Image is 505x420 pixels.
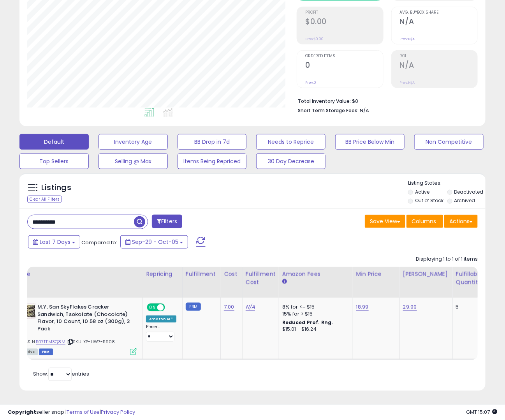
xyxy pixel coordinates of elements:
[132,238,178,246] span: Sep-29 - Oct-05
[99,134,168,150] button: Inventory Age
[412,217,436,225] span: Columns
[18,270,139,278] div: Title
[454,189,483,195] label: Deactivated
[186,303,201,311] small: FBM
[356,270,396,278] div: Min Price
[305,11,383,15] span: Profit
[178,154,247,169] button: Items Being Repriced
[33,370,89,378] span: Show: entries
[403,303,417,311] a: 29.99
[400,80,415,85] small: Prev: N/A
[178,134,247,150] button: BB Drop in 7d
[444,215,478,228] button: Actions
[400,11,477,15] span: Avg. Buybox Share
[256,134,326,150] button: Needs to Reprice
[186,270,217,278] div: Fulfillment
[99,154,168,169] button: Selling @ Max
[164,304,176,311] span: OFF
[414,134,484,150] button: Non Competitive
[400,37,415,41] small: Prev: N/A
[335,134,405,150] button: BB Price Below Min
[356,303,369,311] a: 18.99
[456,270,483,286] div: Fulfillable Quantity
[365,215,405,228] button: Save View
[256,154,326,169] button: 30 Day Decrease
[224,303,234,311] a: 7.00
[466,408,497,416] span: 2025-10-14 15:07 GMT
[152,215,182,228] button: Filters
[360,107,369,114] span: N/A
[282,304,347,311] div: 8% for <= $15
[224,270,239,278] div: Cost
[305,37,324,41] small: Prev: $0.00
[20,349,38,355] span: All listings currently available for purchase on Amazon
[246,303,255,311] a: N/A
[305,61,383,71] h2: 0
[305,17,383,28] h2: $0.00
[36,339,65,345] a: B07TFM3Q8M
[415,189,429,195] label: Active
[146,270,179,278] div: Repricing
[454,197,475,204] label: Archived
[246,270,276,286] div: Fulfillment Cost
[298,107,359,114] b: Short Term Storage Fees:
[40,238,70,246] span: Last 7 Days
[120,235,188,249] button: Sep-29 - Oct-05
[8,409,135,416] div: seller snap | |
[19,154,89,169] button: Top Sellers
[146,324,176,342] div: Preset:
[148,304,157,311] span: ON
[67,408,100,416] a: Terms of Use
[37,304,132,334] b: M.Y. San SkyFlakes Cracker Sandwich, Tsokolate (Chocolate) Flavor, 10 Count, 10.58 oz (300g), 3 Pack
[282,326,347,333] div: $15.01 - $16.24
[282,319,333,326] b: Reduced Prof. Rng.
[101,408,135,416] a: Privacy Policy
[408,180,486,187] p: Listing States:
[8,408,36,416] strong: Copyright
[305,80,316,85] small: Prev: 0
[400,17,477,28] h2: N/A
[282,311,347,318] div: 15% for > $15
[298,96,472,105] li: $0
[298,98,351,104] b: Total Inventory Value:
[27,196,62,203] div: Clear All Filters
[456,304,480,311] div: 5
[20,304,35,319] img: 610VPp0Yq6L._SL40_.jpg
[28,235,80,249] button: Last 7 Days
[39,349,53,355] span: FBM
[41,182,71,193] h5: Listings
[146,316,176,323] div: Amazon AI *
[282,270,350,278] div: Amazon Fees
[305,54,383,58] span: Ordered Items
[406,215,443,228] button: Columns
[400,61,477,71] h2: N/A
[81,239,117,246] span: Compared to:
[400,54,477,58] span: ROI
[415,197,443,204] label: Out of Stock
[416,256,478,263] div: Displaying 1 to 1 of 1 items
[67,339,115,345] span: | SKU: XP-LIW7-B908
[19,134,89,150] button: Default
[403,270,449,278] div: [PERSON_NAME]
[282,278,287,285] small: Amazon Fees.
